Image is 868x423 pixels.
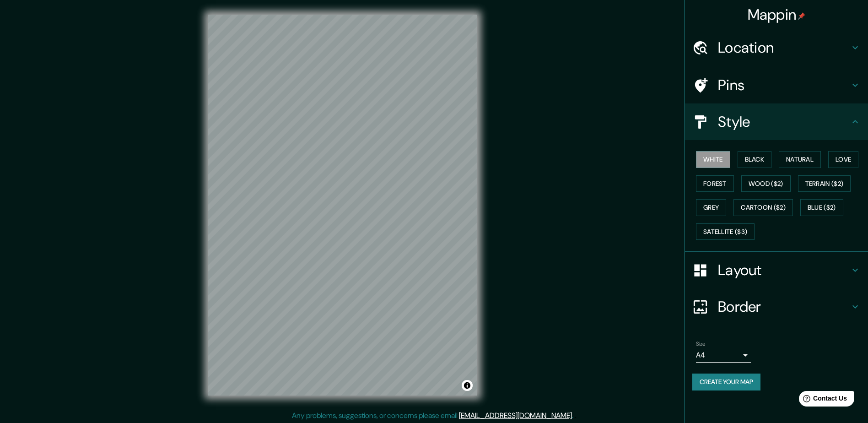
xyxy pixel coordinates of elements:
[718,261,850,279] h4: Layout
[779,151,821,168] button: Natural
[798,12,805,20] img: pin-icon.png
[696,175,734,192] button: Forest
[798,175,851,192] button: Terrain ($2)
[573,410,575,421] div: .
[685,252,868,288] div: Layout
[685,29,868,66] div: Location
[718,76,850,94] h4: Pins
[696,223,755,240] button: Satellite ($3)
[696,151,730,168] button: White
[685,103,868,140] div: Style
[685,288,868,325] div: Border
[685,67,868,103] div: Pins
[718,298,850,316] h4: Border
[208,15,477,396] canvas: Map
[718,38,850,57] h4: Location
[748,5,806,24] h4: Mappin
[459,411,572,420] a: [EMAIL_ADDRESS][DOMAIN_NAME]
[733,199,793,216] button: Cartoon ($2)
[828,151,858,168] button: Love
[787,387,858,413] iframe: Help widget launcher
[718,113,850,131] h4: Style
[575,410,577,421] div: .
[800,199,843,216] button: Blue ($2)
[696,348,751,363] div: A4
[692,374,760,390] button: Create your map
[738,151,772,168] button: Black
[741,175,791,192] button: Wood ($2)
[696,199,726,216] button: Grey
[462,380,473,391] button: Toggle attribution
[292,410,573,421] p: Any problems, suggestions, or concerns please email .
[696,340,706,348] label: Size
